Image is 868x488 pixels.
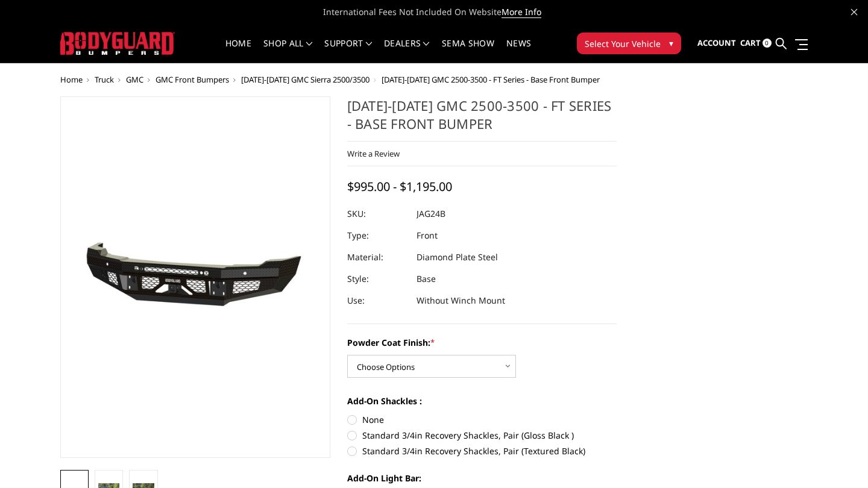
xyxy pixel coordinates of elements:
button: Select Your Vehicle [577,33,681,54]
label: Add-On Shackles : [347,395,617,407]
a: News [506,39,531,63]
a: More Info [502,6,541,18]
span: 0 [763,39,772,48]
a: SEMA Show [442,39,494,63]
label: Add-On Light Bar: [347,472,617,484]
label: None [347,413,617,426]
dd: Front [417,225,438,246]
img: BODYGUARD BUMPERS [60,32,175,54]
a: GMC Front Bumpers [156,74,229,85]
dt: Material: [347,246,407,268]
span: Cart [740,37,761,48]
dt: Style: [347,268,407,290]
span: Select Your Vehicle [585,37,661,50]
dd: JAG24B [417,203,445,225]
a: Home [60,74,83,85]
a: Cart 0 [740,27,772,60]
span: Account [697,37,736,48]
dd: Diamond Plate Steel [417,246,498,268]
a: 2024-2025 GMC 2500-3500 - FT Series - Base Front Bumper [60,96,330,458]
a: Support [324,39,372,63]
a: shop all [263,39,312,63]
a: Truck [95,74,114,85]
a: Account [697,27,736,60]
label: Standard 3/4in Recovery Shackles, Pair (Textured Black) [347,445,617,457]
dd: Base [417,268,436,290]
span: ▾ [669,37,673,49]
label: Powder Coat Finish: [347,336,617,349]
dt: Type: [347,225,407,246]
a: Home [225,39,251,63]
dt: SKU: [347,203,407,225]
a: [DATE]-[DATE] GMC Sierra 2500/3500 [241,74,370,85]
a: Dealers [384,39,430,63]
span: $995.00 - $1,195.00 [347,178,452,195]
dt: Use: [347,290,407,311]
span: [DATE]-[DATE] GMC 2500-3500 - FT Series - Base Front Bumper [382,74,600,85]
h1: [DATE]-[DATE] GMC 2500-3500 - FT Series - Base Front Bumper [347,96,617,142]
label: Standard 3/4in Recovery Shackles, Pair (Gloss Black ) [347,429,617,442]
a: Write a Review [347,148,400,159]
a: GMC [126,74,143,85]
dd: Without Winch Mount [417,290,505,311]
